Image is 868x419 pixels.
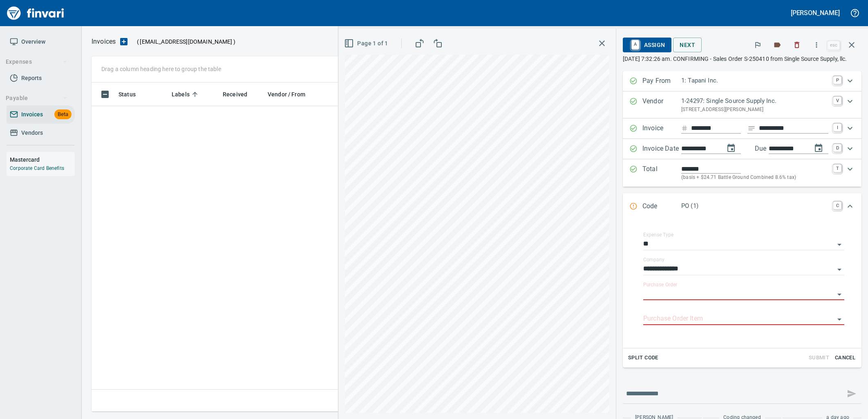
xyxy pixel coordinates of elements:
[7,69,75,87] a: Reports
[116,37,132,47] button: Upload an Invoice
[643,258,664,263] label: Company
[828,41,840,50] a: esc
[21,109,43,120] span: Invoices
[7,33,75,51] a: Overview
[92,37,116,47] p: Invoices
[6,57,67,67] span: Expenses
[834,264,845,275] button: Open
[768,36,786,54] button: Labels
[631,40,639,49] a: A
[832,352,858,364] button: Cancel
[834,353,856,363] span: Cancel
[681,123,688,133] svg: Invoice number
[623,220,861,368] div: Expand
[223,89,247,99] span: Received
[623,91,861,118] div: Expand
[623,139,861,159] div: Expand
[623,71,861,91] div: Expand
[623,118,861,139] div: Expand
[833,201,841,209] a: C
[642,123,681,134] p: Invoice
[749,36,767,54] button: Flag
[21,37,45,47] span: Overview
[629,38,665,52] span: Assign
[755,144,794,154] p: Due
[623,55,861,63] p: [DATE] 7:32:26 am. CONFIRMING - Sales Order S-250410 from Single Source Supply, llc.
[834,289,845,300] button: Open
[623,159,861,187] div: Expand
[681,201,828,211] p: PO (1)
[833,123,841,131] a: I
[342,36,391,51] button: Page 1 of 1
[623,38,671,52] button: AAssign
[834,239,845,250] button: Open
[808,36,825,54] button: More
[642,201,681,212] p: Code
[834,314,845,325] button: Open
[628,353,658,363] span: Split Code
[10,155,75,164] h6: Mastercard
[833,164,841,172] a: T
[642,96,681,114] p: Vendor
[92,37,116,47] nav: breadcrumb
[7,105,75,124] a: InvoicesBeta
[7,124,75,142] a: Vendors
[673,38,702,53] button: Next
[623,193,861,220] div: Expand
[2,91,71,106] button: Payable
[139,38,233,46] span: [EMAIL_ADDRESS][DOMAIN_NAME]
[642,76,681,87] p: Pay From
[172,89,200,99] span: Labels
[789,7,842,19] button: [PERSON_NAME]
[626,352,660,364] button: Split Code
[54,110,72,119] span: Beta
[643,283,677,288] label: Purchase Order
[842,384,861,403] span: This records your message into the invoice and notifies anyone mentioned
[172,89,190,99] span: Labels
[825,35,861,55] span: Close invoice
[833,144,841,152] a: D
[21,128,43,138] span: Vendors
[681,174,828,182] p: (basis + $24.71 Battle Ground Combined 8.6% tax)
[642,164,681,182] p: Total
[791,9,840,17] h5: [PERSON_NAME]
[833,76,841,84] a: P
[681,76,828,85] p: 1: Tapani Inc.
[6,93,67,103] span: Payable
[747,124,756,132] svg: Invoice description
[681,106,828,114] p: [STREET_ADDRESS][PERSON_NAME]
[119,89,136,99] span: Status
[5,3,66,23] img: Finvari
[833,96,841,105] a: V
[643,233,673,238] label: Expense Type
[10,165,64,171] a: Corporate Card Benefits
[809,138,828,158] button: change due date
[2,54,71,69] button: Expenses
[223,89,258,99] span: Received
[681,96,828,106] p: 1-24297: Single Source Supply Inc.
[119,89,146,99] span: Status
[268,89,316,99] span: Vendor / From
[268,89,305,99] span: Vendor / From
[21,73,42,83] span: Reports
[132,38,235,46] p: ( )
[642,144,681,154] p: Invoice Date
[346,38,388,49] span: Page 1 of 1
[721,138,741,158] button: change date
[101,65,221,73] p: Drag a column heading here to group the table
[788,36,806,54] button: Discard
[680,40,695,50] span: Next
